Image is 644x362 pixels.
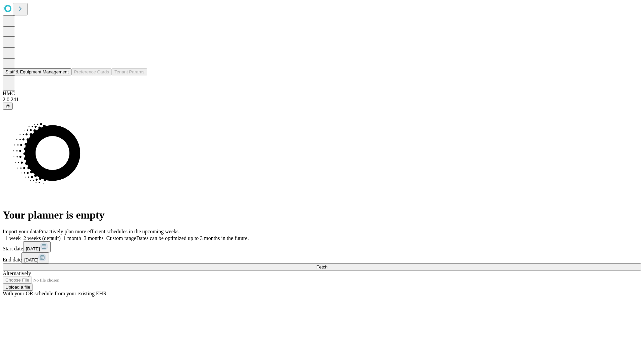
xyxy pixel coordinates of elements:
span: Import your data [3,229,39,234]
div: 2.0.241 [3,97,641,103]
button: Upload a file [3,284,33,291]
button: [DATE] [21,252,49,263]
button: [DATE] [23,241,51,252]
button: Tenant Params [112,68,147,75]
span: Alternatively [3,270,31,276]
div: Start date [3,241,641,252]
span: Dates can be optimized up to 3 months in the future. [136,235,249,241]
span: 3 months [84,235,104,241]
span: 1 week [5,235,21,241]
button: Fetch [3,263,641,270]
button: @ [3,103,13,110]
span: Fetch [316,264,327,269]
span: [DATE] [24,257,38,262]
span: @ [5,104,10,109]
h1: Your planner is empty [3,209,641,221]
div: End date [3,252,641,263]
span: 1 month [63,235,81,241]
button: Preference Cards [71,68,112,75]
span: Custom range [106,235,136,241]
span: 2 weeks (default) [23,235,61,241]
span: Proactively plan more efficient schedules in the upcoming weeks. [39,229,180,234]
div: HMC [3,90,641,97]
span: [DATE] [26,246,40,251]
span: With your OR schedule from your existing EHR [3,291,107,296]
button: Staff & Equipment Management [3,68,71,75]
